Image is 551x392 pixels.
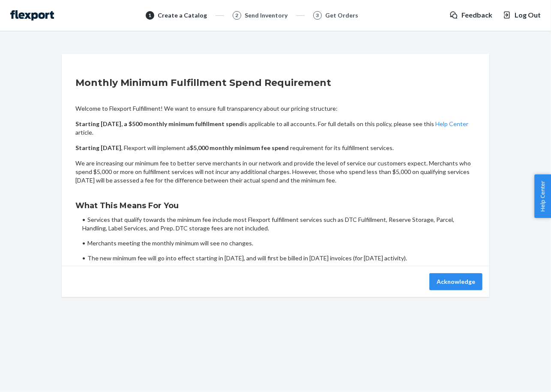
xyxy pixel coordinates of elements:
span: Log Out [515,10,541,20]
b: Starting [DATE] [75,144,121,151]
span: 3 [316,12,319,19]
p: is applicable to all accounts. For full details on this policy, please see this article. [75,120,476,137]
span: 2 [235,12,238,19]
span: Feedback [461,10,492,20]
h3: What This Means For You [75,200,476,211]
li: The new minimum fee will go into effect starting in [DATE], and will first be billed in [DATE] in... [82,254,476,262]
p: Welcome to Flexport Fulfillment! We want to ensure full transparency about our pricing structure: [75,104,476,113]
h2: Monthly Minimum Fulfillment Spend Requirement [75,76,476,90]
a: Feedback [449,10,492,20]
button: Acknowledge [429,273,482,290]
a: Help Center [435,120,468,127]
b: $5,000 monthly minimum fee spend [190,144,289,151]
li: Merchants meeting the monthly minimum will see no changes. [82,239,476,248]
li: Services that qualify towards the minimum fee include most Flexport fulfillment services such as ... [82,215,476,233]
div: Get Orders [325,11,358,20]
div: Create a Catalog [158,11,207,20]
p: , Flexport will implement a requirement for its fulfillment services. [75,144,476,152]
span: 1 [148,12,151,19]
button: Log Out [503,10,541,20]
b: Starting [DATE], a $500 monthly minimum fulfillment spend [75,120,243,127]
img: Flexport logo [10,10,54,21]
button: Help Center [534,174,551,218]
p: We are increasing our minimum fee to better serve merchants in our network and provide the level ... [75,159,476,185]
div: Send Inventory [245,11,287,20]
